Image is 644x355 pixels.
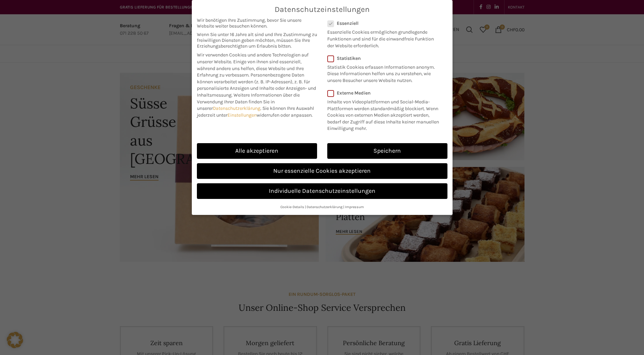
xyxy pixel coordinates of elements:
span: Datenschutzeinstellungen [275,5,370,14]
label: Statistiken [327,55,439,61]
span: Personenbezogene Daten können verarbeitet werden (z. B. IP-Adressen), z. B. für personalisierte A... [197,72,316,98]
span: Sie können Ihre Auswahl jederzeit unter widerrufen oder anpassen. [197,105,314,118]
span: Wir benötigen Ihre Zustimmung, bevor Sie unsere Website weiter besuchen können. [197,17,317,29]
span: Wenn Sie unter 16 Jahre alt sind und Ihre Zustimmung zu freiwilligen Diensten geben möchten, müss... [197,32,317,49]
a: Datenschutzerklärung [307,205,343,209]
span: Weitere Informationen über die Verwendung Ihrer Daten finden Sie in unserer . [197,92,300,111]
p: Essenzielle Cookies ermöglichen grundlegende Funktionen und sind für die einwandfreie Funktion de... [327,26,439,49]
p: Inhalte von Videoplattformen und Social-Media-Plattformen werden standardmäßig blockiert. Wenn Co... [327,96,443,132]
a: Einstellungen [227,112,257,118]
a: Speichern [327,143,447,159]
label: Essenziell [327,20,439,26]
a: Datenschutzerklärung [213,105,260,111]
p: Statistik Cookies erfassen Informationen anonym. Diese Informationen helfen uns zu verstehen, wie... [327,61,439,84]
a: Alle akzeptieren [197,143,317,159]
span: Wir verwenden Cookies und andere Technologien auf unserer Website. Einige von ihnen sind essenzie... [197,52,309,78]
a: Cookie-Details [280,205,304,209]
a: Nur essenzielle Cookies akzeptieren [197,163,447,179]
label: Externe Medien [327,90,443,96]
a: Impressum [345,205,364,209]
a: Individuelle Datenschutzeinstellungen [197,183,447,199]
